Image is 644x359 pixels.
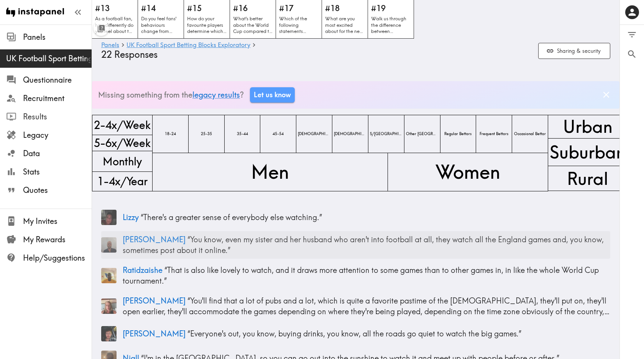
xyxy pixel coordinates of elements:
p: What's better about the World Cup compared to domestic games and vice versa, what's better about ... [233,15,273,34]
span: Frequent Bettors [478,130,510,138]
span: Urban [562,113,614,140]
a: legacy results [192,90,240,100]
span: Recruitment [23,93,92,104]
span: Panels [23,32,92,42]
span: My Rewards [23,234,92,245]
img: Panelist thumbnail [101,299,117,314]
span: Help/Suggestions [23,253,92,263]
p: Which of the following statements resonates the most with how you generally feel about the World ... [279,15,319,34]
span: 5-6x/Week [92,134,152,152]
span: Lizzy [123,212,139,222]
span: Data [23,148,92,159]
span: Search [627,49,637,59]
p: “ Everyone's out, you know, buying drinks, you know, all the roads go quiet to watch the big game... [123,328,610,339]
span: 25-35 [199,130,214,138]
h5: #15 [187,3,227,14]
p: “ There's a greater sense of everybody else watching. ” [123,212,610,223]
p: Walk us through the difference between watching a World Cup match with and without a bet. How doe... [371,15,411,34]
button: Search [620,44,644,64]
span: Other [GEOGRAPHIC_DATA] [404,130,440,138]
span: UK Football Sport Betting Blocks Exploratory [6,53,92,64]
a: Panelist thumbnail[PERSON_NAME] “Everyone's out, you know, buying drinks, you know, all the roads... [101,323,610,344]
span: Men [250,157,291,187]
a: Panelist thumbnail[PERSON_NAME] “You'll find that a lot of pubs and a lot, which is quite a favor... [101,292,610,320]
p: Do you feel fans' behaviours change from domestic games to the World Cup? Tell us about these beh... [141,15,181,34]
a: Panels [101,42,119,49]
span: 2-4x/Week [92,116,152,134]
span: Women [434,157,502,187]
h5: #13 [95,3,135,14]
span: My Invites [23,216,92,227]
span: Quotes [23,185,92,196]
p: “ That is also like lovely to watch, and it draws more attention to some games than to other game... [123,265,610,286]
span: Legacy [23,130,92,140]
span: Ratidzaishe [123,265,163,275]
span: Occasional Bettor [513,130,547,138]
span: Results [23,111,92,122]
img: Panelist thumbnail [101,210,117,225]
span: [DEMOGRAPHIC_DATA] [332,130,368,138]
h5: #19 [371,3,411,14]
span: [PERSON_NAME] [123,235,186,244]
button: Toggle between responses and questions [94,21,109,36]
p: “ You know, even my sister and her husband who aren't into football at all, they watch all the En... [123,234,610,256]
span: [PERSON_NAME] [123,329,186,338]
span: Stats [23,166,92,177]
p: Missing something from the ? [98,90,244,100]
span: [DEMOGRAPHIC_DATA] [296,130,332,138]
h5: #14 [141,3,181,14]
span: Regular Bettors [443,130,473,138]
p: As a football fan, how differently do you feel about the World Cup compared to domestic games? Wh... [95,15,135,34]
span: S/[GEOGRAPHIC_DATA]/[GEOGRAPHIC_DATA] [368,130,404,138]
span: Filter Responses [627,29,637,40]
button: Sharing & security [538,43,610,59]
span: 45-54 [271,130,285,138]
img: Panelist thumbnail [101,268,117,283]
span: 18-24 [163,130,177,138]
p: What are you most excited about for the next World Cup? What do you hope will be different or bet... [325,15,365,34]
span: 22 Responses [101,49,158,60]
p: “ You'll find that a lot of pubs and a lot, which is quite a favorite pastime of the [DEMOGRAPHIC... [123,295,610,317]
img: Panelist thumbnail [101,237,117,253]
span: 1-4x/Year [96,172,149,190]
span: [PERSON_NAME] [123,296,186,305]
h5: #17 [279,3,319,14]
h5: #16 [233,3,273,14]
img: Panelist thumbnail [101,326,117,341]
span: Rural [565,165,610,193]
a: Let us know [250,87,295,103]
p: How do your favourite players determine which games you watch in the World Cup, if at all? Do cer... [187,15,227,34]
button: Filter Responses [620,25,644,44]
span: Questionnaire [23,75,92,85]
span: 35-44 [235,130,250,138]
a: Panelist thumbnailLizzy “There's a greater sense of everybody else watching.” [101,207,610,228]
span: Suburban [548,139,627,166]
a: Panelist thumbnailRatidzaishe “That is also like lovely to watch, and it draws more attention to ... [101,262,610,289]
a: Panelist thumbnail[PERSON_NAME] “You know, even my sister and her husband who aren't into footbal... [101,231,610,259]
span: Monthly [101,152,143,170]
button: Dismiss banner [599,88,613,102]
a: UK Football Sport Betting Blocks Exploratory [127,42,250,49]
h5: #18 [325,3,365,14]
